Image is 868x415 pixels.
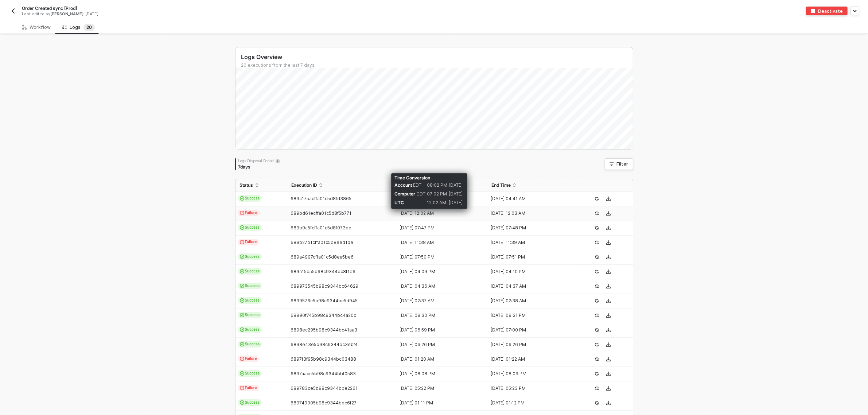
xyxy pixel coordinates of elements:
div: EDT [394,181,427,190]
span: icon-download [606,342,611,347]
span: Failure [238,356,259,362]
div: [DATE] 07:48 PM [487,225,572,231]
div: [DATE] [449,181,464,190]
div: [DATE] 04:36 AM [396,283,481,289]
span: Success [238,341,262,348]
span: Success [238,370,262,377]
span: icon-cards [240,371,244,376]
button: Filter [605,158,633,170]
span: 6897aacc5b98c9344bbf0583 [291,371,356,376]
span: icon-download [606,357,611,361]
span: Success [238,312,262,318]
span: icon-cards [240,269,244,274]
span: icon-download [606,255,611,259]
div: [DATE] 01:11 PM [396,400,481,406]
div: [DATE] 11:38 AM [396,240,481,245]
span: icon-success-page [595,211,599,216]
div: Last edited by - [DATE] [22,11,417,17]
div: [DATE] 09:31 PM [487,313,572,318]
div: [DATE] 05:22 PM [396,385,481,391]
span: 6899576c5b98c9344bc5d945 [291,298,358,303]
span: Success [238,326,262,333]
th: Execution ID [287,179,396,192]
span: Order Created sync [Prod] [22,5,77,11]
span: [PERSON_NAME] [50,11,83,16]
div: Workflow [22,24,51,30]
span: icon-success-page [595,269,599,274]
span: icon-success-page [595,226,599,230]
div: [DATE] 04:41 AM [487,196,572,202]
div: [DATE] 12:03 AM [487,210,572,216]
th: Status [236,179,287,192]
button: back [9,7,17,15]
span: 6897f3f95b98c9344bc03488 [291,356,356,362]
span: icon-success-page [595,299,599,303]
span: icon-cards [240,313,244,317]
div: [DATE] 06:59 PM [396,327,481,333]
span: icon-download [606,211,611,216]
span: Failure [238,210,259,216]
span: 0 [89,24,92,30]
div: [DATE] 06:26 PM [487,342,572,348]
span: End Time [491,182,511,188]
span: icon-success-page [595,342,599,347]
div: [DATE] [449,190,464,198]
th: End Time [487,179,578,192]
span: icon-cards [240,255,244,259]
span: 6898e43e5b98c9344bc3ebf4 [291,342,358,347]
span: 689a4997cffa01c5d8ea5be6 [291,254,354,260]
span: 689a15d55b98c9344bc8f1e6 [291,269,355,274]
span: Status [240,182,253,188]
div: [DATE] 04:37 AM [487,283,572,289]
span: 689c175acffa01c5d8fd3865 [291,196,351,201]
span: icon-download [606,313,611,318]
div: Deactivate [818,8,843,14]
div: [DATE] 01:20 AM [396,356,481,362]
span: Computer [394,191,415,197]
span: Success [238,297,262,304]
span: Execution ID [291,182,317,188]
span: Failure [238,239,259,245]
span: icon-download [606,401,611,405]
span: icon-download [606,372,611,376]
div: Logs [62,24,95,31]
span: Failure [238,385,259,391]
span: icon-success-page [595,328,599,332]
div: [DATE] 12:02 AM [396,210,481,216]
div: [DATE] 11:39 AM [487,240,572,245]
div: 7 days [238,164,280,170]
span: Success [238,268,262,275]
span: icon-download [606,284,611,288]
span: 689b27b1cffa01c5d8eed1de [291,240,353,245]
sup: 20 [83,24,95,31]
div: 07:02 PM [427,190,449,198]
div: Logs Overview [241,53,633,61]
span: 689bd61ecffa01c5d8f5b771 [291,210,351,216]
div: CDT [394,190,427,198]
span: Success [238,195,262,202]
div: [DATE] 09:30 PM [396,313,481,318]
span: Success [238,283,262,289]
div: Filter [617,161,628,167]
div: [DATE] [449,198,464,207]
div: [DATE] 07:00 PM [487,327,572,333]
div: [DATE] 06:26 PM [396,342,481,348]
div: [DATE] 04:10 PM [487,269,572,275]
img: back [10,8,16,14]
span: icon-download [606,299,611,303]
span: icon-cards [240,400,244,405]
div: 20 executions from the last 7 days [241,62,633,68]
span: icon-success-page [595,313,599,318]
span: 2 [86,24,89,30]
span: icon-success-page [595,357,599,361]
div: [DATE] 08:09 PM [487,371,572,377]
span: icon-cards [240,327,244,332]
span: 689973545b98c9344bc64629 [291,283,358,289]
span: icon-success-page [595,240,599,245]
span: icon-exclamation [240,386,244,390]
span: icon-success-page [595,255,599,259]
div: [DATE] 02:37 AM [396,298,481,304]
span: Success [238,399,262,406]
span: icon-download [606,269,611,274]
div: [DATE] 07:50 PM [396,254,481,260]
